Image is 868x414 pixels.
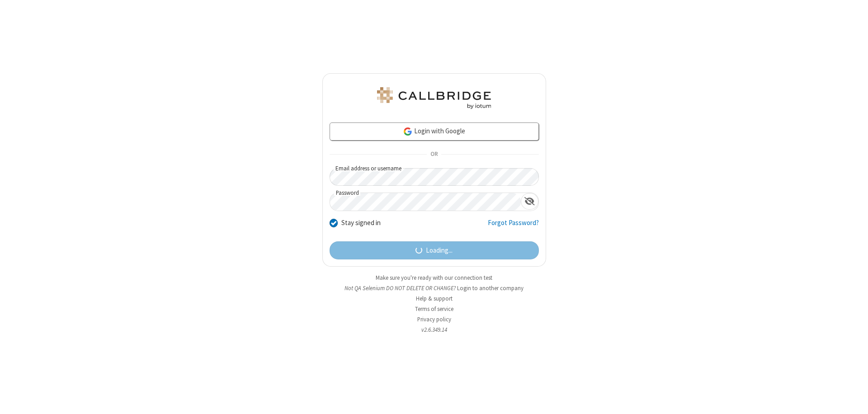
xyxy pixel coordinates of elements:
a: Help & support [416,295,453,302]
button: Loading... [330,241,539,259]
span: OR [427,148,441,161]
input: Email address or username [330,168,539,186]
img: QA Selenium DO NOT DELETE OR CHANGE [375,87,493,109]
input: Password [330,193,521,211]
a: Privacy policy [417,315,451,323]
div: Show password [521,193,538,210]
a: Terms of service [415,305,453,313]
a: Login with Google [330,122,539,141]
a: Make sure you're ready with our connection test [376,274,492,282]
img: google-icon.png [403,127,413,136]
button: Login to another company [457,284,524,292]
span: Loading... [426,245,453,256]
label: Stay signed in [341,218,381,228]
a: Forgot Password? [488,218,539,235]
li: Not QA Selenium DO NOT DELETE OR CHANGE? [322,284,546,292]
li: v2.6.349.14 [322,325,546,334]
